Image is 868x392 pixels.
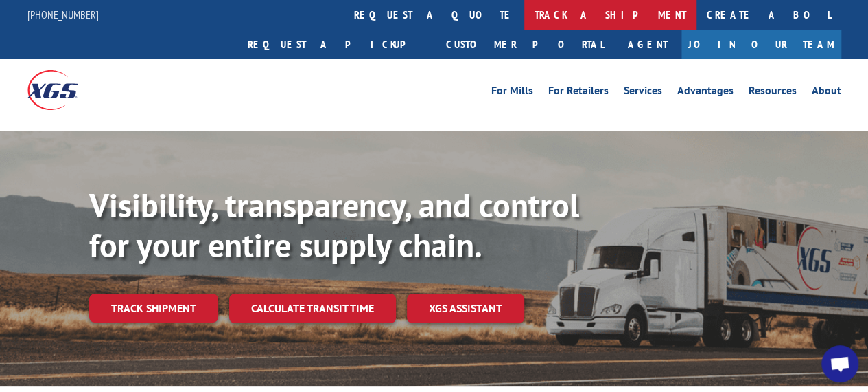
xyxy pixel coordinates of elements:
[27,8,99,21] a: [PHONE_NUMBER]
[436,30,614,59] a: Customer Portal
[548,85,609,100] a: For Retailers
[89,184,579,266] b: Visibility, transparency, and control for your entire supply chain.
[749,85,797,100] a: Resources
[491,85,533,100] a: For Mills
[407,294,524,323] a: XGS ASSISTANT
[614,30,681,59] a: Agent
[237,30,436,59] a: Request a pickup
[624,85,662,100] a: Services
[677,85,734,100] a: Advantages
[229,294,396,323] a: Calculate transit time
[89,294,218,323] a: Track shipment
[812,85,841,100] a: About
[681,30,841,59] a: Join Our Team
[821,345,858,382] div: Open chat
